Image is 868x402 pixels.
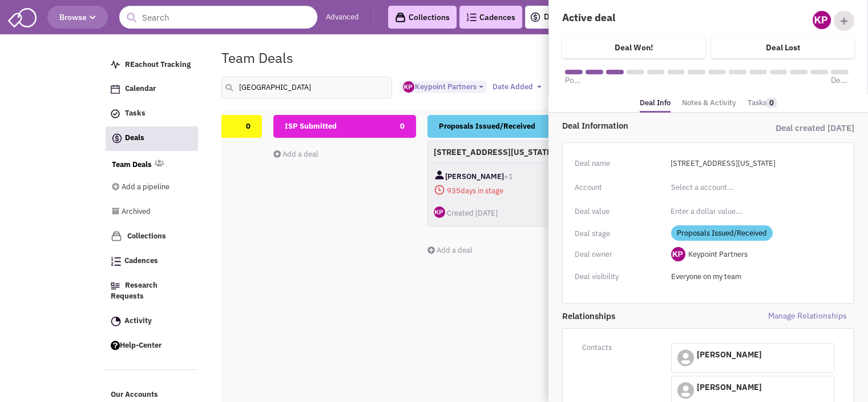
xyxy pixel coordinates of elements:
[831,74,849,86] span: Deal Won
[439,121,535,131] span: Proposals Issued/Received
[105,103,197,125] a: Tasks
[111,316,121,327] img: Activity.png
[834,11,854,31] div: Add Collaborator
[565,74,583,86] span: Potential Sites
[664,202,842,221] input: Enter a dollar value...
[124,256,158,266] span: Cadences
[575,269,664,284] div: Deal visibility
[111,230,122,242] img: icon-collection-lavender.png
[105,225,197,248] a: Collections
[111,132,123,145] img: icon-deals.svg
[47,6,108,29] button: Browse
[748,95,777,112] a: Tasks
[388,6,457,29] a: Collections
[105,250,197,272] a: Cadences
[640,95,671,113] a: Deal Info
[562,310,708,322] span: Relationships
[445,169,504,184] span: [PERSON_NAME]
[427,245,473,255] a: Add a deal
[106,126,198,151] a: Deals
[575,247,664,262] div: Deal owner
[575,156,664,171] div: Deal name
[125,59,191,69] span: REachout Tracking
[504,169,513,184] span: +1
[671,268,834,286] input: Select a privacy option...
[447,208,498,218] span: Created [DATE]
[575,180,664,195] div: Account
[400,115,405,138] span: 0
[688,249,748,259] span: Keypoint Partners
[708,310,854,322] span: Manage Relationships
[105,275,197,308] a: Research Requests
[127,231,166,241] span: Collections
[530,10,541,24] img: icon-deals.svg
[562,11,701,24] h4: Active deal
[105,335,197,357] a: Help-Center
[459,6,522,29] a: Cadences
[111,281,158,301] span: Research Requests
[492,82,532,91] span: Date Added
[562,120,708,132] div: Deal Information
[434,184,445,196] img: icon-daysinstage-red.png
[575,204,664,219] div: Deal value
[112,160,152,170] a: Team Deals
[111,85,120,94] img: Calendar.png
[395,12,406,23] img: icon-collection-lavender-black.svg
[273,149,318,159] a: Add a deal
[105,78,197,100] a: Calendar
[285,121,337,131] span: ISP Submitted
[326,12,359,23] a: Advanced
[8,6,37,27] img: SmartAdmin
[682,95,736,112] a: Notes & Activity
[615,42,653,53] h4: Deal Won!
[111,390,158,400] span: Our Accounts
[105,54,197,76] a: REachout Tracking
[111,341,120,350] img: help.png
[434,147,564,157] h4: [STREET_ADDRESS][US_STATE]
[488,81,545,93] button: Date Added
[119,6,317,29] input: Search
[59,12,96,22] span: Browse
[111,282,120,289] img: Research.png
[112,201,181,223] a: Archived
[403,81,414,93] img: ny_GipEnDU-kinWYCc5EwQ.png
[125,109,146,118] span: Tasks
[434,169,445,181] img: Contact Image
[246,115,251,138] span: 0
[124,316,152,325] span: Activity
[697,349,762,360] span: [PERSON_NAME]
[575,226,664,241] div: Deal stage
[111,109,120,118] img: icon-tasks.png
[403,82,476,91] span: Keypoint Partners
[708,120,854,137] div: Deal created [DATE]
[547,81,583,93] button: States
[664,154,842,173] input: Enter a deal name...
[221,50,293,65] h1: Team Deals
[766,98,777,108] span: 0
[221,77,393,98] input: Search deals
[105,311,197,332] a: Activity
[111,257,121,266] img: Cadences_logo.png
[766,42,800,53] h4: Deal Lost
[125,84,156,94] span: Calendar
[112,177,181,198] a: Add a pipeline
[447,186,461,196] span: 935
[466,13,477,21] img: Cadences_logo.png
[813,11,831,29] img: ny_GipEnDU-kinWYCc5EwQ.png
[575,340,664,355] div: Contacts
[671,178,769,197] input: Select a account...
[671,225,773,241] span: Proposals Issued/Received
[399,81,487,94] button: Keypoint Partners
[697,382,762,392] span: [PERSON_NAME]
[530,10,565,24] a: Deals
[434,184,564,198] span: days in stage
